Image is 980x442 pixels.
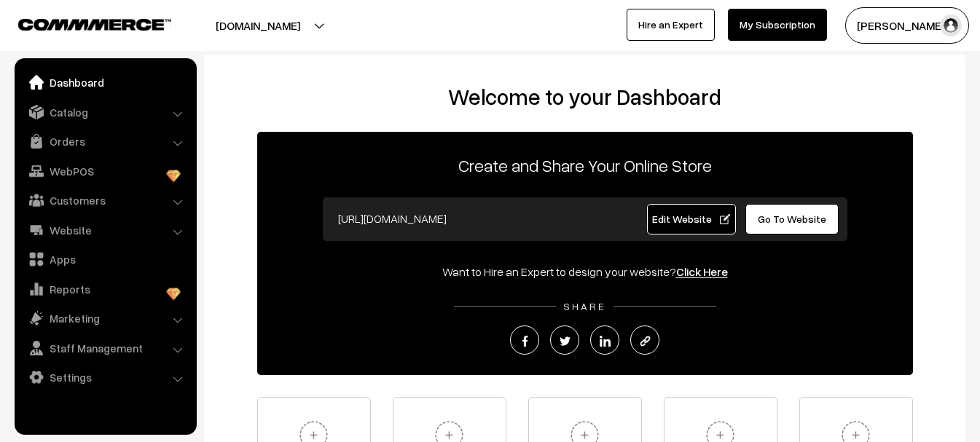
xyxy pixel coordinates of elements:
[257,263,913,280] div: Want to Hire an Expert to design your website?
[745,204,839,234] a: Go To Website
[165,7,351,44] button: [DOMAIN_NAME]
[18,158,192,184] a: WebPOS
[556,300,614,312] span: SHARE
[627,9,715,41] a: Hire an Expert
[18,99,192,125] a: Catalog
[845,7,969,44] button: [PERSON_NAME]
[18,335,192,361] a: Staff Management
[219,84,951,110] h2: Welcome to your Dashboard
[18,69,192,95] a: Dashboard
[647,204,736,234] a: Edit Website
[676,264,728,279] a: Click Here
[940,15,962,36] img: user
[18,15,146,32] a: COMMMERCE
[652,213,730,225] span: Edit Website
[728,9,827,41] a: My Subscription
[18,305,192,331] a: Marketing
[18,364,192,390] a: Settings
[18,217,192,243] a: Website
[18,187,192,213] a: Customers
[257,152,913,178] p: Create and Share Your Online Store
[18,128,192,154] a: Orders
[758,213,826,225] span: Go To Website
[18,19,171,30] img: COMMMERCE
[18,246,192,272] a: Apps
[18,276,192,302] a: Reports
